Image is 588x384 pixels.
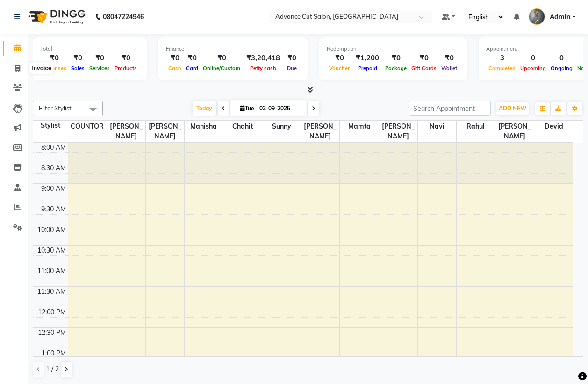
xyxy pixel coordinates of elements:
span: ADD NEW [499,105,526,112]
span: [PERSON_NAME] [146,121,184,142]
span: [PERSON_NAME] [495,121,534,142]
div: ₹0 [383,53,409,64]
div: Stylist [33,121,68,130]
span: Admin [550,12,570,22]
span: Voucher [327,65,352,72]
button: ADD NEW [496,102,529,115]
div: Redemption [327,45,459,53]
span: Upcoming [518,65,548,72]
span: Services [87,65,112,72]
div: 10:00 AM [36,225,68,235]
div: ₹0 [40,53,69,64]
span: Package [383,65,409,72]
span: Online/Custom [201,65,243,72]
span: Ongoing [548,65,575,72]
span: Card [184,65,201,72]
div: ₹0 [69,53,87,64]
div: Invoice [29,63,53,74]
span: Devid [534,121,573,132]
div: ₹0 [166,53,184,64]
div: 12:30 PM [36,328,68,338]
div: ₹0 [439,53,459,64]
div: 3 [486,53,518,64]
div: 11:30 AM [36,287,68,297]
span: Wallet [439,65,459,72]
span: Prepaid [356,65,380,72]
span: COUNTOR [68,121,107,132]
input: Search Appointment [409,101,491,116]
span: 1 / 2 [46,364,59,374]
input: 2025-09-02 [257,101,303,116]
div: ₹3,20,418 [243,53,284,64]
span: Due [285,65,299,72]
span: rahul [457,121,495,132]
span: Completed [486,65,518,72]
b: 08047224946 [103,4,144,30]
div: 8:30 AM [39,163,68,173]
div: 0 [548,53,575,64]
span: Tue [237,105,257,112]
div: Finance [166,45,300,53]
span: Today [193,101,216,116]
div: 11:00 AM [36,266,68,276]
img: logo [24,4,88,30]
div: ₹0 [284,53,300,64]
div: ₹0 [184,53,201,64]
div: 12:00 PM [36,307,68,317]
span: [PERSON_NAME] [301,121,339,142]
div: 10:30 AM [36,246,68,255]
span: sunny [262,121,301,132]
div: ₹0 [327,53,352,64]
span: navi [418,121,456,132]
span: mamta [340,121,378,132]
span: Cash [166,65,184,72]
span: Gift Cards [409,65,439,72]
div: ₹1,200 [352,53,383,64]
div: 1:00 PM [40,348,68,358]
div: ₹0 [87,53,112,64]
span: [PERSON_NAME] [107,121,145,142]
span: manisha [185,121,223,132]
div: 8:00 AM [39,143,68,152]
span: Products [112,65,139,72]
div: ₹0 [201,53,243,64]
span: Filter Stylist [39,104,72,112]
span: [PERSON_NAME] [379,121,417,142]
div: 9:30 AM [39,204,68,214]
div: 9:00 AM [39,184,68,194]
div: ₹0 [409,53,439,64]
span: chahit [223,121,262,132]
img: Admin [529,8,545,25]
span: Petty cash [248,65,279,72]
div: 0 [518,53,548,64]
span: Sales [69,65,87,72]
div: Total [40,45,139,53]
div: ₹0 [112,53,139,64]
